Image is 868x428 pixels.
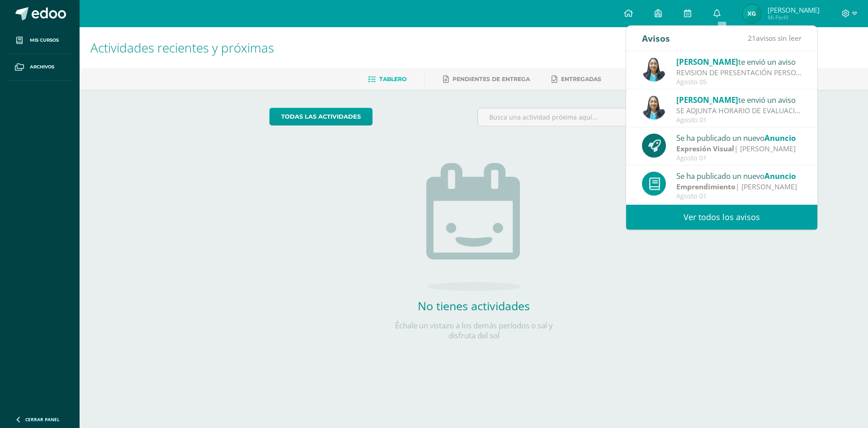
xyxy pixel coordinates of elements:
img: 83e7cf6e796d57b8bd93183efde389e2.png [743,5,761,23]
span: Actividades recientes y próximas [90,39,274,56]
a: Tablero [368,72,406,87]
span: Anuncio [764,133,796,143]
img: 49168807a2b8cca0ef2119beca2bd5ad.png [642,58,666,82]
span: Pendientes de entrega [453,76,530,82]
div: Agosto 01 [676,154,802,162]
span: Tablero [379,76,406,82]
div: Agosto 01 [676,192,802,200]
span: 21 [748,33,756,43]
a: Ver todos los avisos [626,205,817,230]
a: Mis cursos [7,27,72,54]
div: te envió un aviso [676,94,802,106]
span: avisos sin leer [748,33,802,43]
div: Agosto 01 [676,116,802,124]
span: [PERSON_NAME] [768,5,820,14]
div: Agosto 05 [676,78,802,86]
a: Archivos [7,54,72,81]
div: Avisos [642,26,670,51]
span: [PERSON_NAME] [676,57,738,67]
a: todas las Actividades [269,108,373,125]
div: Se ha publicado un nuevo [676,170,802,182]
div: Se ha publicado un nuevo [676,132,802,144]
div: SE ADJUNTA HORARIO DE EVALUACIONES: Saludos cordiales, se adjunta horario de evaluaciones para la... [676,106,802,116]
p: Échale un vistazo a los demás períodos o sal y disfruta del sol [383,321,564,341]
div: | [PERSON_NAME] [676,144,802,154]
span: Mis cursos [30,37,59,44]
span: Cerrar panel [25,416,60,423]
div: te envió un aviso [676,56,802,67]
div: REVISION DE PRESENTACIÓN PERSONAL: Saludos Cordiales Les recordamos que estamos en evaluaciones d... [676,67,802,78]
span: Archivos [30,63,54,71]
strong: Expresión Visual [676,144,734,154]
strong: Emprendimiento [676,182,736,192]
div: | [PERSON_NAME] [676,182,802,192]
input: Busca una actividad próxima aquí... [478,108,678,126]
h2: No tienes actividades [383,298,564,313]
span: Mi Perfil [768,14,820,21]
span: Entregadas [561,76,601,82]
a: Entregadas [552,72,601,87]
img: no_activities.png [426,163,521,291]
span: [PERSON_NAME] [676,95,738,105]
span: Anuncio [764,171,796,181]
img: 49168807a2b8cca0ef2119beca2bd5ad.png [642,96,666,120]
a: Pendientes de entrega [443,72,530,87]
